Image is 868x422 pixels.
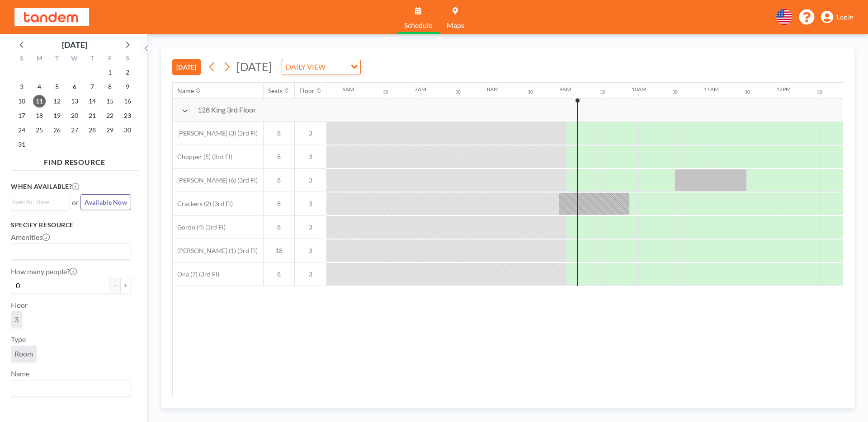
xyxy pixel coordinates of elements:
[299,87,315,95] div: Floor
[121,109,134,122] span: Saturday, August 23, 2025
[11,154,138,167] h4: FIND RESOURCE
[415,86,426,93] div: 7AM
[86,95,99,108] span: Thursday, August 14, 2025
[487,86,499,93] div: 8AM
[86,124,99,136] span: Thursday, August 28, 2025
[284,61,327,73] span: DAILY VIEW
[295,129,326,137] span: 3
[101,53,118,65] div: F
[295,200,326,208] span: 3
[268,87,283,95] div: Seats
[11,300,28,309] label: Floor
[80,194,131,210] button: Available Now
[51,95,63,108] span: Tuesday, August 12, 2025
[11,221,131,229] h3: Specify resource
[15,124,28,136] span: Sunday, August 24, 2025
[68,95,81,108] span: Wednesday, August 13, 2025
[11,380,131,396] div: Search for option
[173,223,226,231] span: Gordo (4) (3rd Fl)
[121,95,134,108] span: Saturday, August 16, 2025
[264,247,294,255] span: 18
[83,53,101,65] div: T
[33,109,46,122] span: Monday, August 18, 2025
[104,95,116,108] span: Friday, August 15, 2025
[11,244,131,259] div: Search for option
[295,223,326,231] span: 3
[85,198,127,206] span: Available Now
[672,89,678,95] div: 30
[198,105,256,114] span: 128 King 3rd Floor
[121,80,134,93] span: Saturday, August 9, 2025
[120,278,131,293] button: +
[173,153,232,161] span: Chopper (5) (3rd Fl)
[177,87,194,95] div: Name
[31,53,48,65] div: M
[104,80,116,93] span: Friday, August 8, 2025
[11,195,70,209] div: Search for option
[12,197,65,207] input: Search for option
[264,270,294,278] span: 8
[15,95,28,108] span: Sunday, August 10, 2025
[121,124,134,136] span: Saturday, August 30, 2025
[104,124,116,136] span: Friday, August 29, 2025
[109,278,120,293] button: -
[173,176,258,184] span: [PERSON_NAME] (6) (3rd Fl)
[15,138,28,151] span: Sunday, August 31, 2025
[13,53,31,65] div: S
[104,66,116,79] span: Friday, August 1, 2025
[11,335,26,344] label: Type
[51,80,63,93] span: Tuesday, August 5, 2025
[295,247,326,255] span: 3
[86,109,99,122] span: Thursday, August 21, 2025
[455,89,461,95] div: 30
[11,233,50,242] label: Amenities
[12,246,126,258] input: Search for option
[33,95,46,108] span: Monday, August 11, 2025
[51,109,63,122] span: Tuesday, August 19, 2025
[264,223,294,231] span: 8
[68,124,81,136] span: Wednesday, August 27, 2025
[72,198,79,207] span: or
[14,8,89,26] img: organization-logo
[11,369,29,378] label: Name
[14,349,33,358] span: Room
[173,270,219,278] span: Ona (7) (3rd Fl)
[51,124,63,136] span: Tuesday, August 26, 2025
[817,89,822,95] div: 30
[173,129,258,137] span: [PERSON_NAME] (3) (3rd Fl)
[837,13,854,21] span: Log in
[821,11,854,23] a: Log in
[14,315,19,324] span: 3
[282,59,360,75] div: Search for option
[86,80,99,93] span: Thursday, August 7, 2025
[121,66,134,79] span: Saturday, August 2, 2025
[68,109,81,122] span: Wednesday, August 20, 2025
[264,176,294,184] span: 8
[328,61,345,73] input: Search for option
[173,200,233,208] span: Crackers (2) (3rd Fl)
[383,89,388,95] div: 30
[236,60,272,73] span: [DATE]
[776,86,791,93] div: 12PM
[632,86,646,93] div: 10AM
[118,53,136,65] div: S
[404,22,432,29] span: Schedule
[559,86,571,93] div: 9AM
[745,89,750,95] div: 30
[62,38,87,51] div: [DATE]
[704,86,719,93] div: 11AM
[104,109,116,122] span: Friday, August 22, 2025
[342,86,354,93] div: 6AM
[33,124,46,136] span: Monday, August 25, 2025
[295,270,326,278] span: 3
[264,153,294,161] span: 8
[447,22,464,29] span: Maps
[264,129,294,137] span: 8
[11,267,77,276] label: How many people?
[48,53,66,65] div: T
[15,109,28,122] span: Sunday, August 17, 2025
[295,176,326,184] span: 3
[15,80,28,93] span: Sunday, August 3, 2025
[528,89,533,95] div: 30
[173,247,258,255] span: [PERSON_NAME] (1) (3rd Fl)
